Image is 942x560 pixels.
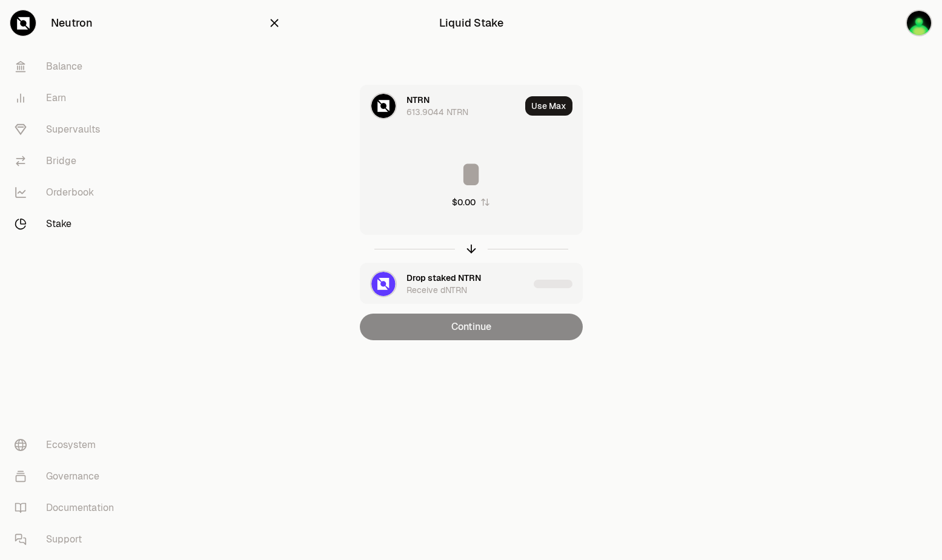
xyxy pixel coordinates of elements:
[525,96,572,116] button: Use Max
[5,492,131,524] a: Documentation
[906,10,932,36] img: Mon Ledger
[5,82,131,114] a: Earn
[5,114,131,145] a: Supervaults
[5,177,131,208] a: Orderbook
[5,461,131,492] a: Governance
[439,15,503,31] div: Liquid Stake
[5,51,131,82] a: Balance
[5,429,131,461] a: Ecosystem
[371,272,396,296] img: dNTRN Logo
[406,272,481,284] div: Drop staked NTRN
[5,524,131,555] a: Support
[5,208,131,240] a: Stake
[406,106,468,118] div: 613.9044 NTRN
[406,94,430,106] div: NTRN
[452,196,476,208] div: $0.00
[406,284,467,296] div: Receive dNTRN
[452,196,490,208] button: $0.00
[371,94,396,118] img: NTRN Logo
[5,145,131,177] a: Bridge
[360,263,582,305] button: dNTRN LogoDrop staked NTRNReceive dNTRN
